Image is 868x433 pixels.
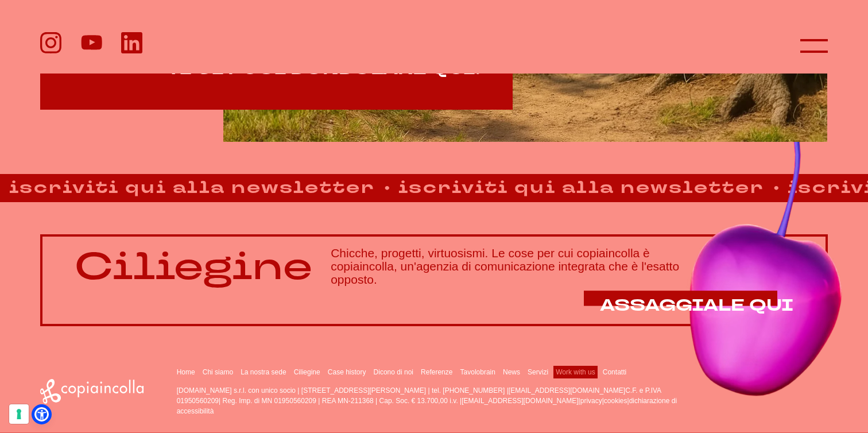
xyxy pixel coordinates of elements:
[294,368,320,376] a: Ciliegine
[9,404,29,424] button: Le tue preferenze relative al consenso per le tecnologie di tracciamento
[75,246,312,288] p: Ciliegine
[528,368,548,376] a: Servizi
[603,368,626,376] a: Contatti
[421,368,452,376] a: Referenze
[34,407,49,422] a: Open Accessibility Menu
[374,368,413,376] a: Dicono di noi
[462,397,578,405] a: [EMAIL_ADDRESS][DOMAIN_NAME]
[604,397,627,405] a: cookies
[167,57,480,80] span: TI CI PUOI DONDOLARE QUI!
[167,60,480,78] a: TI CI PUOI DONDOLARE QUI!
[460,368,495,376] a: Tavolobrain
[203,368,233,376] a: Chi siamo
[331,246,793,286] h3: Chicche, progetti, virtuosismi. Le cose per cui copiaincolla è copiaincolla, un'agenzia di comuni...
[177,368,195,376] a: Home
[177,385,697,416] p: [DOMAIN_NAME] s.r.l. con unico socio | [STREET_ADDRESS][PERSON_NAME] | tel. [PHONE_NUMBER] | C.F....
[580,397,602,405] a: privacy
[503,368,520,376] a: News
[509,386,625,395] a: [EMAIL_ADDRESS][DOMAIN_NAME]
[556,368,595,376] a: Work with us
[328,368,366,376] a: Case history
[378,175,763,201] strong: iscriviti qui alla newsletter
[177,397,677,415] a: dichiarazione di accessibilità
[600,294,793,316] span: ASSAGGIALE QUI
[241,368,286,376] a: La nostra sede
[600,296,793,315] a: ASSAGGIALE QUI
